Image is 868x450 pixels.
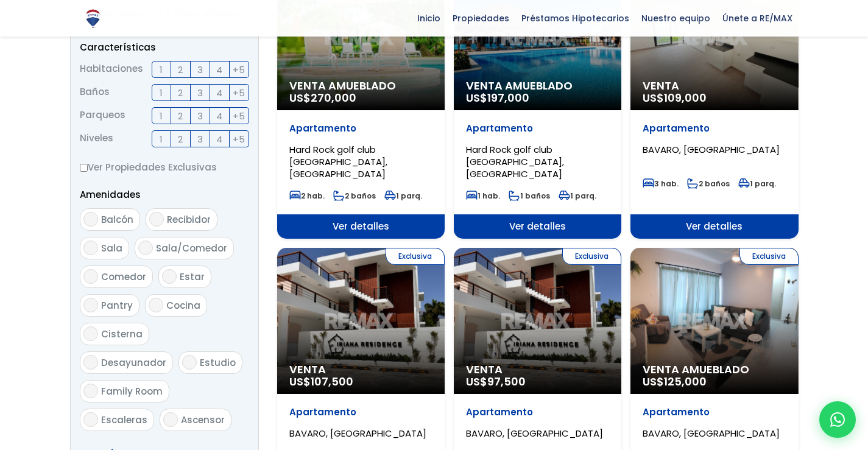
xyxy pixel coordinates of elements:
[664,374,707,389] span: 125,000
[82,8,104,29] img: Logo de REMAX
[83,269,98,284] input: Comedor
[643,374,707,389] span: US$
[80,61,143,78] span: Habitaciones
[289,90,356,105] span: US$
[233,85,245,100] span: +5
[101,242,122,255] span: Sala
[643,406,786,418] p: Apartamento
[101,385,163,398] span: Family Room
[178,85,183,100] span: 2
[138,241,153,255] input: Sala/Comedor
[487,374,526,389] span: 97,500
[80,187,249,202] p: Amenidades
[178,108,183,124] span: 2
[446,9,515,27] span: Propiedades
[167,213,211,226] span: Recibidor
[333,191,376,201] span: 2 baños
[289,122,432,135] p: Apartamento
[83,326,98,341] input: Cisterna
[182,355,197,370] input: Estudio
[466,364,609,376] span: Venta
[160,62,163,77] span: 1
[311,90,356,105] span: 270,000
[101,299,133,312] span: Pantry
[739,248,799,265] span: Exclusiva
[289,143,387,180] span: Hard Rock golf club [GEOGRAPHIC_DATA], [GEOGRAPHIC_DATA]
[643,122,786,135] p: Apartamento
[559,191,596,201] span: 1 parq.
[80,84,110,101] span: Baños
[101,213,133,226] span: Balcón
[83,298,98,312] input: Pantry
[289,80,432,92] span: Venta Amueblado
[466,374,526,389] span: US$
[80,40,249,55] p: Características
[643,90,707,105] span: US$
[216,108,222,124] span: 4
[233,132,245,147] span: +5
[178,62,183,77] span: 2
[466,191,500,201] span: 1 hab.
[386,248,445,265] span: Exclusiva
[738,178,776,189] span: 1 parq.
[83,355,98,370] input: Desayunador
[216,132,222,147] span: 4
[277,214,445,239] span: Ver detalles
[83,412,98,427] input: Escaleras
[216,85,222,100] span: 4
[197,132,203,147] span: 3
[156,242,227,255] span: Sala/Comedor
[487,90,529,105] span: 197,000
[197,108,203,124] span: 3
[101,356,166,369] span: Desayunador
[454,214,621,239] span: Ver detalles
[635,9,716,27] span: Nuestro equipo
[289,406,432,418] p: Apartamento
[643,364,786,376] span: Venta Amueblado
[643,80,786,92] span: Venta
[163,412,178,427] input: Ascensor
[643,143,780,156] span: BAVARO, [GEOGRAPHIC_DATA]
[83,384,98,398] input: Family Room
[149,298,163,312] input: Cocina
[687,178,730,189] span: 2 baños
[83,241,98,255] input: Sala
[311,374,353,389] span: 107,500
[289,191,325,201] span: 2 hab.
[166,299,200,312] span: Cocina
[160,108,163,124] span: 1
[643,178,679,189] span: 3 hab.
[180,270,205,283] span: Estar
[515,9,635,27] span: Préstamos Hipotecarios
[630,214,798,239] span: Ver detalles
[289,427,426,440] span: BAVARO, [GEOGRAPHIC_DATA]
[466,90,529,105] span: US$
[149,212,164,227] input: Recibidor
[101,270,146,283] span: Comedor
[233,62,245,77] span: +5
[216,62,222,77] span: 4
[160,132,163,147] span: 1
[466,122,609,135] p: Apartamento
[101,328,143,340] span: Cisterna
[509,191,550,201] span: 1 baños
[643,427,780,440] span: BAVARO, [GEOGRAPHIC_DATA]
[162,269,177,284] input: Estar
[384,191,422,201] span: 1 parq.
[101,413,147,426] span: Escaleras
[562,248,621,265] span: Exclusiva
[200,356,236,369] span: Estudio
[466,80,609,92] span: Venta Amueblado
[289,364,432,376] span: Venta
[716,9,799,27] span: Únete a RE/MAX
[289,374,353,389] span: US$
[178,132,183,147] span: 2
[466,427,603,440] span: BAVARO, [GEOGRAPHIC_DATA]
[664,90,707,105] span: 109,000
[160,85,163,100] span: 1
[80,107,125,124] span: Parqueos
[80,160,249,175] label: Ver Propiedades Exclusivas
[466,143,564,180] span: Hard Rock golf club [GEOGRAPHIC_DATA], [GEOGRAPHIC_DATA]
[197,85,203,100] span: 3
[80,130,113,147] span: Niveles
